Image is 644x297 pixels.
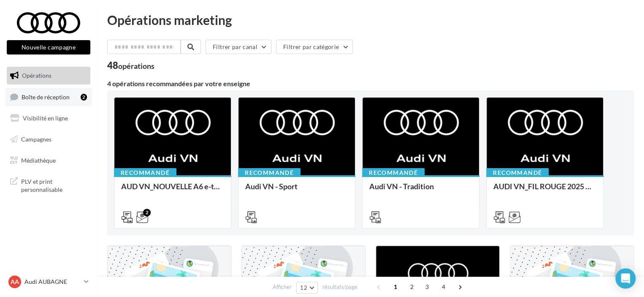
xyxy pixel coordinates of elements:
[11,278,19,286] span: AA
[5,131,92,148] a: Campagnes
[493,182,596,199] div: AUDI VN_FIL ROUGE 2025 - A1, Q2, Q3, Q5 et Q4 e-tron
[107,80,634,87] div: 4 opérations recommandées par votre enseigne
[276,40,353,54] button: Filtrer par catégorie
[24,278,81,286] p: Audi AUBAGNE
[615,268,636,289] div: Open Intercom Messenger
[238,168,300,177] div: Recommandé
[5,67,92,84] a: Opérations
[273,283,292,291] span: Afficher
[245,182,348,199] div: Audi VN - Sport
[23,114,68,122] span: Visibilité en ligne
[107,61,154,70] div: 48
[22,72,51,79] span: Opérations
[369,182,472,199] div: Audi VN - Tradition
[7,274,90,290] a: AA Audi AUBAGNE
[405,280,419,294] span: 2
[81,94,87,101] div: 2
[486,168,549,177] div: Recommandé
[21,136,51,143] span: Campagnes
[437,280,450,294] span: 4
[107,14,634,26] div: Opérations marketing
[21,176,87,194] span: PLV et print personnalisable
[389,280,402,294] span: 1
[206,40,271,54] button: Filtrer par canal
[118,62,154,70] div: opérations
[7,40,90,54] button: Nouvelle campagne
[5,88,92,106] a: Boîte de réception2
[362,168,425,177] div: Recommandé
[143,209,151,216] div: 2
[22,93,70,100] span: Boîte de réception
[5,152,92,169] a: Médiathèque
[5,172,92,197] a: PLV et print personnalisable
[21,156,56,163] span: Médiathèque
[420,280,434,294] span: 3
[296,282,318,294] button: 12
[322,283,357,291] span: résultats/page
[5,109,92,127] a: Visibilité en ligne
[121,182,224,199] div: AUD VN_NOUVELLE A6 e-tron
[300,284,307,291] span: 12
[114,168,176,177] div: Recommandé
